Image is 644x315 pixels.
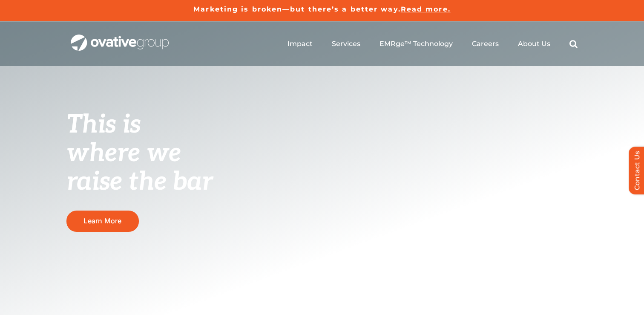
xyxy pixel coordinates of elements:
[472,40,499,48] a: Careers
[66,138,213,197] span: where we raise the bar
[332,40,360,48] a: Services
[71,34,169,42] a: OG_Full_horizontal_WHT
[569,40,578,48] a: Search
[66,211,139,231] a: Learn More
[401,5,451,13] a: Read more.
[287,40,313,48] a: Impact
[66,110,141,140] span: This is
[518,40,550,48] a: About Us
[379,40,453,48] a: EMRge™ Technology
[83,217,121,225] span: Learn More
[193,5,401,13] a: Marketing is broken—but there’s a better way.
[287,30,578,58] nav: Menu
